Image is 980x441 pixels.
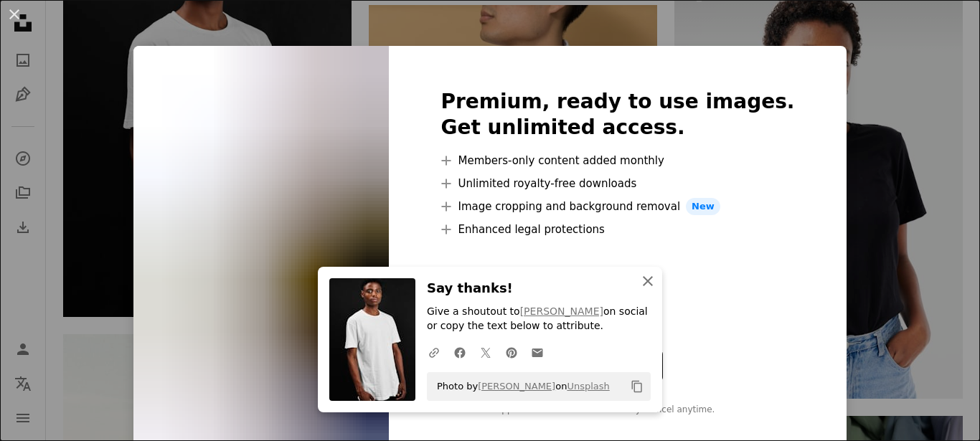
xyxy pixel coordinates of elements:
a: Share on Facebook [447,338,473,366]
a: Share on Twitter [473,338,499,366]
h3: Say thanks! [427,278,651,299]
li: Unlimited royalty-free downloads [440,175,794,192]
span: New [686,198,720,215]
p: Give a shoutout to on social or copy the text below to attribute. [427,305,651,333]
a: Share on Pinterest [499,338,524,366]
li: Image cropping and background removal [440,198,794,215]
a: [PERSON_NAME] [520,305,603,317]
button: Copy to clipboard [625,374,649,399]
h2: Premium, ready to use images. Get unlimited access. [440,89,794,141]
span: Photo by on [430,375,610,398]
a: [PERSON_NAME] [478,381,555,392]
a: Share over email [524,338,550,366]
li: Members-only content added monthly [440,152,794,169]
a: Unsplash [567,381,609,392]
li: Enhanced legal protections [440,221,794,238]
